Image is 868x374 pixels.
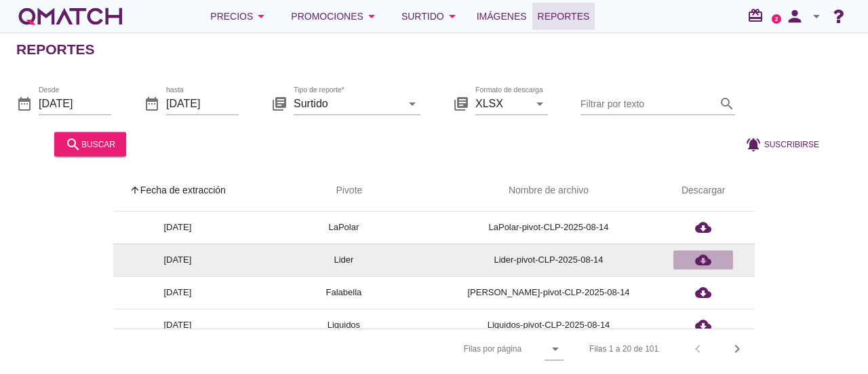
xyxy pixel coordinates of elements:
[16,95,33,111] i: date_range
[16,3,125,30] a: white-qmatch-logo
[242,276,446,309] td: Falabella
[695,252,711,268] i: cloud_download
[775,16,778,22] text: 2
[401,8,460,24] div: Surtido
[446,309,652,341] td: Liquidos-pivot-CLP-2025-08-14
[328,329,564,369] div: Filas por página
[695,284,711,301] i: cloud_download
[764,138,819,150] span: Suscribirse
[16,39,95,60] h2: Reportes
[729,341,745,357] i: chevron_right
[477,8,527,24] span: Imágenes
[532,3,595,30] a: Reportes
[725,337,749,361] button: Next page
[54,132,126,156] button: buscar
[242,211,446,244] td: LaPolar
[695,219,711,236] i: cloud_download
[547,341,564,357] i: arrow_drop_down
[695,317,711,333] i: cloud_download
[772,14,781,24] a: 2
[65,136,115,152] div: buscar
[444,8,460,24] i: arrow_drop_down
[446,244,652,276] td: Lider-pivot-CLP-2025-08-14
[65,136,81,152] i: search
[734,132,830,156] button: Suscribirse
[294,92,401,114] input: Tipo de reporte*
[781,7,808,26] i: person
[242,172,446,210] th: Pivote: Not sorted. Activate to sort ascending.
[808,8,825,24] i: arrow_drop_down
[446,172,652,210] th: Nombre de archivo: Not sorted.
[363,8,380,24] i: arrow_drop_down
[747,7,769,24] i: redeem
[532,95,548,111] i: arrow_drop_down
[166,92,239,114] input: hasta
[113,172,242,210] th: Fecha de extracción: Sorted ascending. Activate to sort descending.
[719,95,735,111] i: search
[471,3,532,30] a: Imágenes
[130,185,140,195] i: arrow_upward
[242,244,446,276] td: Lider
[745,136,764,152] i: notifications_active
[113,211,242,244] td: [DATE]
[271,95,288,111] i: library_books
[144,95,160,111] i: date_range
[113,244,242,276] td: [DATE]
[475,92,529,114] input: Formato de descarga
[199,3,280,30] button: Precios
[210,8,269,24] div: Precios
[291,8,380,24] div: Promociones
[242,309,446,341] td: Liquidos
[404,95,420,111] i: arrow_drop_down
[652,172,755,210] th: Descargar: Not sorted.
[446,211,652,244] td: LaPolar-pivot-CLP-2025-08-14
[453,95,469,111] i: library_books
[280,3,391,30] button: Promociones
[446,276,652,309] td: [PERSON_NAME]-pivot-CLP-2025-08-14
[113,309,242,341] td: [DATE]
[589,343,658,355] div: Filas 1 a 20 de 101
[39,92,111,114] input: Desde
[253,8,269,24] i: arrow_drop_down
[538,8,590,24] span: Reportes
[391,3,471,30] button: Surtido
[113,276,242,309] td: [DATE]
[580,92,716,114] input: Filtrar por texto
